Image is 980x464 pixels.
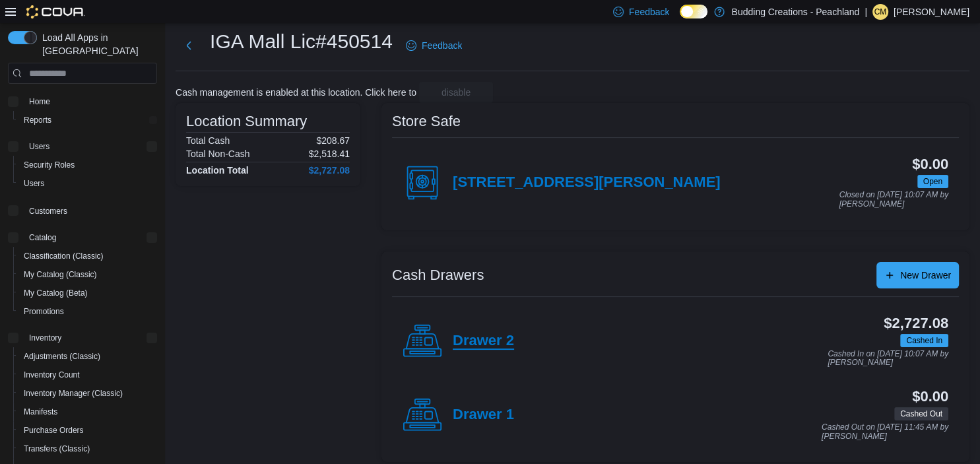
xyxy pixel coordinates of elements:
[26,5,85,18] img: Cova
[872,4,888,20] div: Chris Manolescu
[18,304,69,319] a: Promotions
[24,94,55,110] a: Home
[18,304,157,319] span: Promotions
[453,174,721,191] h4: [STREET_ADDRESS][PERSON_NAME]
[18,367,157,383] span: Inventory Count
[18,441,157,457] span: Transfers (Classic)
[13,265,162,284] button: My Catalog (Classic)
[24,351,100,362] span: Adjustments (Classic)
[24,407,57,417] span: Manifests
[309,149,350,159] p: $2,518.41
[24,444,90,454] span: Transfers (Classic)
[24,306,64,317] span: Promotions
[24,115,51,125] span: Reports
[874,4,887,20] span: CM
[884,315,948,331] h3: $2,727.08
[13,366,162,384] button: Inventory Count
[629,5,669,18] span: Feedback
[865,4,867,20] p: |
[401,32,467,59] a: Feedback
[876,262,959,288] button: New Drawer
[18,441,95,457] a: Transfers (Classic)
[24,330,67,346] button: Inventory
[24,178,44,189] span: Users
[18,176,49,191] a: Users
[29,333,61,343] span: Inventory
[680,5,707,18] input: Dark Mode
[18,285,93,301] a: My Catalog (Beta)
[18,112,57,128] a: Reports
[29,141,49,152] span: Users
[29,206,67,216] span: Customers
[900,334,948,347] span: Cashed In
[422,39,462,52] span: Feedback
[316,135,350,146] p: $208.67
[24,251,104,261] span: Classification (Classic)
[13,421,162,440] button: Purchase Orders
[18,157,157,173] span: Security Roles
[24,388,123,399] span: Inventory Manager (Classic)
[828,350,948,368] p: Cashed In on [DATE] 10:07 AM by [PERSON_NAME]
[18,367,85,383] a: Inventory Count
[900,269,951,282] span: New Drawer
[24,230,61,246] button: Catalog
[441,86,471,99] span: disable
[18,248,109,264] a: Classification (Classic)
[18,422,89,438] a: Purchase Orders
[419,82,493,103] button: disable
[309,165,350,176] h4: $2,727.08
[176,87,416,98] p: Cash management is enabled at this location. Click here to
[13,347,162,366] button: Adjustments (Classic)
[24,160,75,170] span: Security Roles
[3,329,162,347] button: Inventory
[13,156,162,174] button: Security Roles
[24,202,157,218] span: Customers
[13,247,162,265] button: Classification (Classic)
[18,422,157,438] span: Purchase Orders
[18,404,157,420] span: Manifests
[3,228,162,247] button: Catalog
[3,137,162,156] button: Users
[13,403,162,421] button: Manifests
[18,267,102,282] a: My Catalog (Classic)
[186,165,249,176] h4: Location Total
[822,423,948,441] p: Cashed Out on [DATE] 11:45 AM by [PERSON_NAME]
[680,18,680,19] span: Dark Mode
[839,191,948,209] p: Closed on [DATE] 10:07 AM by [PERSON_NAME]
[392,267,484,283] h3: Cash Drawers
[18,385,157,401] span: Inventory Manager (Classic)
[912,389,948,405] h3: $0.00
[18,112,157,128] span: Reports
[176,32,202,59] button: Next
[13,302,162,321] button: Promotions
[24,269,97,280] span: My Catalog (Classic)
[18,157,80,173] a: Security Roles
[186,135,230,146] h6: Total Cash
[3,201,162,220] button: Customers
[894,407,948,420] span: Cashed Out
[18,267,157,282] span: My Catalog (Classic)
[24,425,84,436] span: Purchase Orders
[29,232,56,243] span: Catalog
[24,370,80,380] span: Inventory Count
[24,288,88,298] span: My Catalog (Beta)
[24,93,157,110] span: Home
[894,4,969,20] p: [PERSON_NAME]
[13,440,162,458] button: Transfers (Classic)
[24,230,157,246] span: Catalog
[13,111,162,129] button: Reports
[453,407,514,424] h4: Drawer 1
[900,408,942,420] span: Cashed Out
[13,174,162,193] button: Users
[923,176,942,187] span: Open
[906,335,942,347] span: Cashed In
[13,384,162,403] button: Inventory Manager (Classic)
[18,348,157,364] span: Adjustments (Classic)
[18,385,128,401] a: Inventory Manager (Classic)
[24,139,157,154] span: Users
[210,28,393,55] h1: IGA Mall Lic#450514
[18,176,157,191] span: Users
[18,248,157,264] span: Classification (Classic)
[18,348,106,364] a: Adjustments (Classic)
[3,92,162,111] button: Home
